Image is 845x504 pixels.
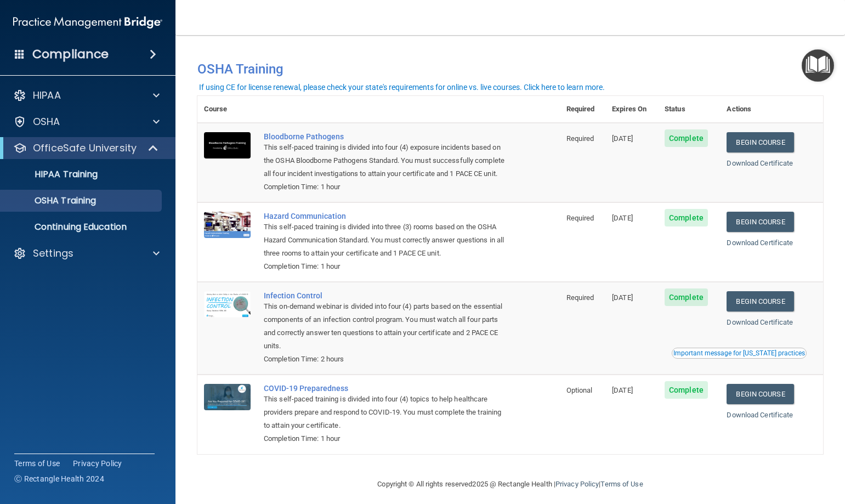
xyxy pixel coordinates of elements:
a: COVID-19 Preparedness [264,384,505,393]
th: Course [197,96,257,123]
th: Actions [720,96,823,123]
a: Begin Course [727,384,793,404]
div: Important message for [US_STATE] practices [673,350,805,356]
a: HIPAA [13,89,160,102]
span: [DATE] [612,214,633,222]
a: Download Certificate [727,159,793,167]
span: Complete [665,381,708,399]
a: OSHA [13,115,160,128]
img: PMB logo [13,12,162,33]
div: If using CE for license renewal, please check your state's requirements for online vs. live cours... [199,83,605,91]
button: If using CE for license renewal, please check your state's requirements for online vs. live cours... [197,82,606,93]
a: Settings [13,247,160,260]
a: Begin Course [727,291,793,312]
th: Expires On [605,96,658,123]
a: Hazard Communication [264,212,505,220]
div: Copyright © All rights reserved 2025 @ Rectangle Health | | [310,467,711,502]
button: Read this if you are a dental practitioner in the state of CA [672,348,807,359]
span: Required [566,214,594,222]
a: Infection Control [264,291,505,300]
a: Download Certificate [727,239,793,247]
a: Privacy Policy [555,480,599,488]
p: Continuing Education [7,222,157,233]
a: Terms of Use [14,458,60,469]
div: This self-paced training is divided into three (3) rooms based on the OSHA Hazard Communication S... [264,220,505,260]
p: OfficeSafe University [33,141,137,155]
a: Download Certificate [727,318,793,326]
p: HIPAA [33,89,61,102]
span: Complete [665,288,708,306]
span: [DATE] [612,293,633,302]
a: OfficeSafe University [13,141,159,155]
a: Privacy Policy [73,458,122,469]
th: Required [560,96,606,123]
p: OSHA Training [7,195,96,206]
span: Required [566,134,594,143]
a: Download Certificate [727,411,793,419]
p: HIPAA Training [7,169,98,180]
span: [DATE] [612,134,633,143]
span: Ⓒ Rectangle Health 2024 [14,473,104,484]
div: This self-paced training is divided into four (4) topics to help healthcare providers prepare and... [264,393,505,432]
div: Completion Time: 1 hour [264,432,505,445]
div: Completion Time: 1 hour [264,260,505,273]
a: Begin Course [727,212,793,232]
th: Status [658,96,720,123]
span: Required [566,293,594,302]
a: Terms of Use [600,480,643,488]
span: Complete [665,209,708,226]
span: Optional [566,386,593,394]
h4: OSHA Training [197,61,823,77]
div: This on-demand webinar is divided into four (4) parts based on the essential components of an inf... [264,300,505,353]
a: Bloodborne Pathogens [264,132,505,141]
a: Begin Course [727,132,793,152]
span: Complete [665,129,708,147]
h4: Compliance [32,47,109,62]
span: [DATE] [612,386,633,394]
div: This self-paced training is divided into four (4) exposure incidents based on the OSHA Bloodborne... [264,141,505,180]
p: Settings [33,247,73,260]
div: Completion Time: 1 hour [264,180,505,194]
p: OSHA [33,115,60,128]
button: Open Resource Center [802,49,834,82]
div: Completion Time: 2 hours [264,353,505,366]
